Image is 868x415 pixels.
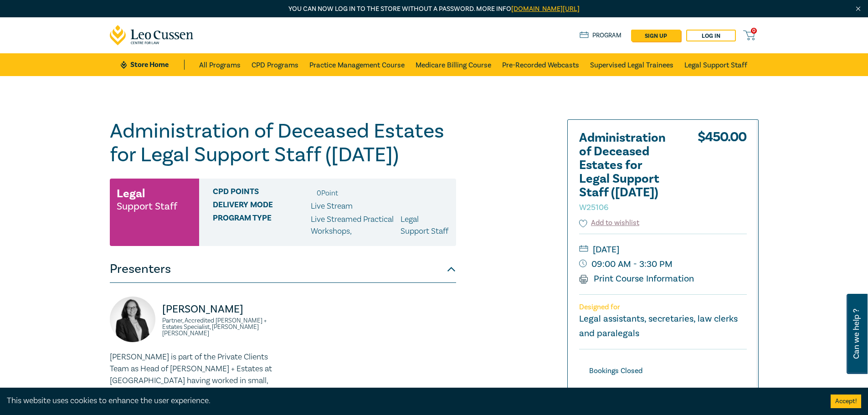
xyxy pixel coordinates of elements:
p: Legal Support Staff [401,214,449,237]
button: Add to wishlist [579,218,640,228]
img: Close [854,5,862,13]
a: [DOMAIN_NAME][URL] [511,5,580,13]
a: All Programs [199,53,241,76]
a: Print Course Information [579,273,694,285]
a: Legal Support Staff [684,53,747,76]
button: Accept cookies [831,395,861,408]
span: 0 [751,28,757,34]
a: Program [580,31,622,41]
span: Live Stream [311,201,353,211]
div: $ 450.00 [698,131,747,218]
p: [PERSON_NAME] is part of the Private Clients Team as Head of [PERSON_NAME] + Estates at [GEOGRAPH... [110,351,277,410]
div: Bookings Closed [579,365,652,377]
h2: Administration of Deceased Estates for Legal Support Staff ([DATE]) [579,131,679,213]
small: Support Staff [117,202,177,211]
small: Legal assistants, secretaries, law clerks and paralegals [579,313,738,339]
a: sign up [631,30,681,41]
p: You can now log in to the store without a password. More info [110,4,759,14]
p: Live Streamed Practical Workshops , [311,214,401,237]
small: 09:00 AM - 3:30 PM [579,257,747,272]
a: Medicare Billing Course [416,53,491,76]
button: Presenters [110,256,456,283]
h3: Legal [117,185,145,202]
small: [DATE] [579,242,747,257]
a: Supervised Legal Trainees [590,53,673,76]
small: Partner, Accredited [PERSON_NAME] + Estates Specialist, [PERSON_NAME] [PERSON_NAME] [162,318,277,337]
a: Pre-Recorded Webcasts [502,53,579,76]
span: CPD Points [213,187,311,199]
div: This website uses cookies to enhance the user experience. [7,395,817,407]
span: Program type [213,214,311,237]
span: Can we help ? [852,299,861,369]
small: W25106 [579,202,608,213]
a: Store Home [121,60,184,70]
a: Log in [686,30,736,41]
p: Designed for [579,303,747,312]
li: 0 Point [317,187,338,199]
a: Practice Management Course [309,53,405,76]
a: CPD Programs [252,53,298,76]
img: https://s3.ap-southeast-2.amazonaws.com/leo-cussen-store-production-content/Contacts/Naomi%20Guye... [110,297,155,342]
p: [PERSON_NAME] [162,302,277,317]
span: Delivery Mode [213,200,311,212]
h1: Administration of Deceased Estates for Legal Support Staff ([DATE]) [110,119,456,167]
